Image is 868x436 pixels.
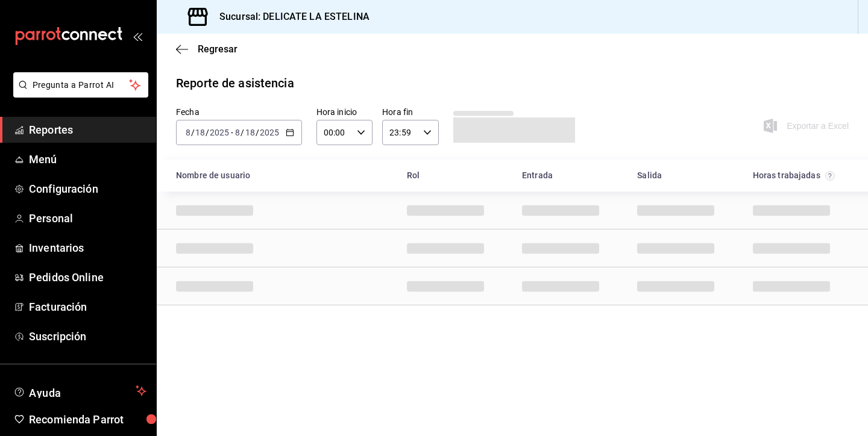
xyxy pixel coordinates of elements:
[191,128,195,137] span: /
[743,272,840,300] div: Cell
[29,384,131,398] span: Ayuda
[512,272,609,300] div: Cell
[176,108,302,116] label: Fecha
[29,299,146,315] span: Facturación
[231,128,233,137] span: -
[397,196,494,224] div: Cell
[29,240,146,256] span: Inventarios
[234,128,241,137] input: --
[627,164,743,187] div: HeadCell
[743,164,858,187] div: HeadCell
[743,196,840,224] div: Cell
[176,74,294,92] div: Reporte de asistencia
[29,411,146,428] span: Recomienda Parrot
[382,108,438,116] label: Hora fin
[29,210,146,226] span: Personal
[512,164,627,187] div: HeadCell
[157,192,868,229] div: Row
[627,196,724,224] div: Cell
[512,196,609,224] div: Cell
[743,234,840,262] div: Cell
[627,272,724,300] div: Cell
[241,128,244,137] span: /
[397,234,494,262] div: Cell
[185,128,191,137] input: --
[133,31,142,41] button: open_drawer_menu
[8,87,148,100] a: Pregunta a Parrot AI
[397,272,494,300] div: Cell
[157,229,868,267] div: Row
[206,128,209,137] span: /
[627,234,724,262] div: Cell
[33,79,130,92] span: Pregunta a Parrot AI
[29,269,146,285] span: Pedidos Online
[166,234,263,262] div: Cell
[512,234,609,262] div: Cell
[166,164,397,187] div: HeadCell
[198,43,237,55] span: Regresar
[157,160,868,305] div: Container
[157,267,868,305] div: Row
[245,128,256,137] input: --
[29,181,146,197] span: Configuración
[259,128,280,137] input: ----
[397,164,512,187] div: HeadCell
[29,122,146,138] span: Reportes
[29,151,146,167] span: Menú
[256,128,259,137] span: /
[210,10,370,24] h3: Sucursal: DELICATE LA ESTELINA
[13,72,148,98] button: Pregunta a Parrot AI
[195,128,206,137] input: --
[166,196,263,224] div: Cell
[166,272,263,300] div: Cell
[176,43,237,55] button: Regresar
[209,128,230,137] input: ----
[29,328,146,344] span: Suscripción
[825,171,835,181] svg: El total de horas trabajadas por usuario es el resultado de la suma redondeada del registro de ho...
[316,108,373,116] label: Hora inicio
[157,160,868,192] div: Head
